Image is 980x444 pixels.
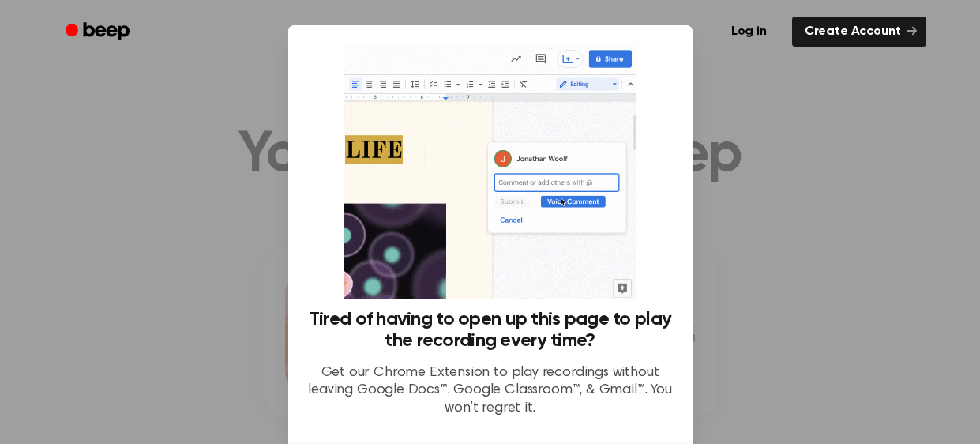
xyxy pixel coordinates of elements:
[715,13,783,50] a: Log in
[54,17,144,47] a: Beep
[307,309,674,352] h3: Tired of having to open up this page to play the recording every time?
[792,17,926,47] a: Create Account
[344,44,636,299] img: Beep extension in action
[307,364,674,418] p: Get our Chrome Extension to play recordings without leaving Google Docs™, Google Classroom™, & Gm...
